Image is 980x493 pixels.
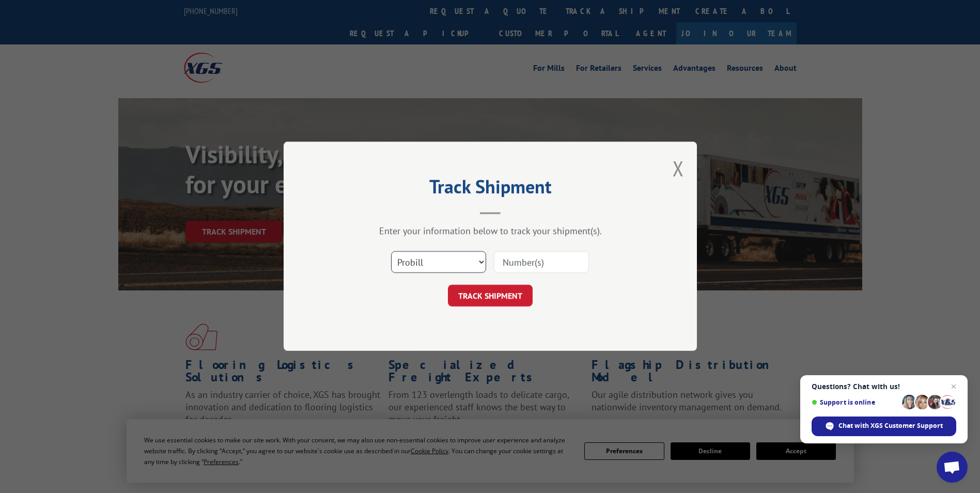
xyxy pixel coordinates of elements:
[673,155,684,182] button: Close modal
[838,421,943,430] span: Chat with XGS Customer Support
[448,285,533,307] button: TRACK SHIPMENT
[335,225,645,237] div: Enter your information below to track your shipment(s).
[812,417,956,436] span: Chat with XGS Customer Support
[494,252,589,273] input: Number(s)
[812,382,956,391] span: Questions? Chat with us!
[335,179,645,199] h2: Track Shipment
[812,398,898,406] span: Support is online
[937,452,968,483] a: Open chat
